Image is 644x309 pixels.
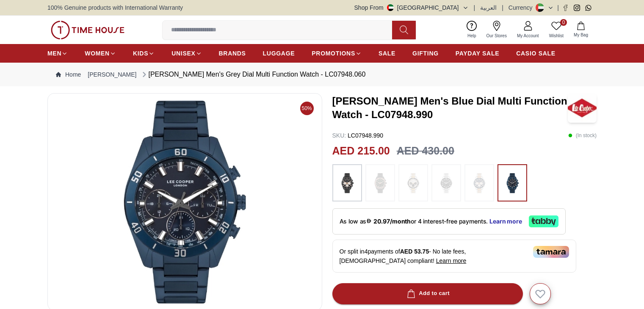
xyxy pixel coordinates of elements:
[47,46,68,61] a: MEN
[568,131,597,140] p: ( In stock )
[509,3,536,12] div: Currency
[562,5,569,11] a: Facebook
[219,46,246,61] a: BRANDS
[405,289,450,298] div: Add to cart
[332,132,346,139] span: SKU :
[469,168,490,197] img: ...
[219,49,246,58] span: BRANDS
[332,283,523,304] button: Add to cart
[502,3,503,12] span: |
[47,63,597,86] nav: Breadcrumb
[462,19,481,41] a: Help
[312,49,355,58] span: PROMOTIONS
[474,3,475,12] span: |
[412,46,439,61] a: GIFTING
[502,168,523,197] img: ...
[332,94,568,121] h3: [PERSON_NAME] Men's Blue Dial Multi Function Watch - LC07948.990
[546,33,567,39] span: Wishlist
[47,3,183,12] span: 100% Genuine products with International Warranty
[464,33,480,39] span: Help
[412,49,439,58] span: GIFTING
[585,5,591,11] a: Whatsapp
[88,70,136,79] a: [PERSON_NAME]
[263,46,295,61] a: LUGGAGE
[516,46,556,61] a: CASIO SALE
[403,168,424,197] img: ...
[570,32,591,38] span: My Bag
[397,143,454,159] h3: AED 430.00
[560,19,567,26] span: 0
[300,102,314,115] span: 50%
[544,19,569,41] a: 0Wishlist
[332,240,576,273] div: Or split in 4 payments of - No late fees, [DEMOGRAPHIC_DATA] compliant!
[574,5,580,11] a: Instagram
[483,33,510,39] span: Our Stores
[56,70,81,79] a: Home
[133,49,148,58] span: KIDS
[514,33,542,39] span: My Account
[569,20,593,40] button: My Bag
[140,69,366,80] div: [PERSON_NAME] Men's Grey Dial Multi Function Watch - LC07948.060
[387,4,394,11] img: United Arab Emirates
[354,3,469,12] button: Shop From[GEOGRAPHIC_DATA]
[456,46,499,61] a: PAYDAY SALE
[51,21,124,39] img: ...
[557,3,559,12] span: |
[568,93,597,123] img: Lee Cooper Men's Blue Dial Multi Function Watch - LC07948.990
[456,49,499,58] span: PAYDAY SALE
[436,168,457,197] img: ...
[379,46,395,61] a: SALE
[533,246,569,258] img: Tamara
[379,49,395,58] span: SALE
[481,19,512,41] a: Our Stores
[332,131,384,140] p: LC07948.990
[85,49,110,58] span: WOMEN
[480,3,497,12] button: العربية
[337,168,358,197] img: ...
[133,46,155,61] a: KIDS
[47,49,61,58] span: MEN
[171,49,195,58] span: UNISEX
[171,46,202,61] a: UNISEX
[263,49,295,58] span: LUGGAGE
[370,168,391,197] img: ...
[85,46,116,61] a: WOMEN
[312,46,362,61] a: PROMOTIONS
[436,257,467,264] span: Learn more
[516,49,556,58] span: CASIO SALE
[332,143,390,159] h2: AED 215.00
[400,248,429,255] span: AED 53.75
[55,100,315,303] img: Lee Cooper Men's Grey Dial Multi Function Watch - LC07948.060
